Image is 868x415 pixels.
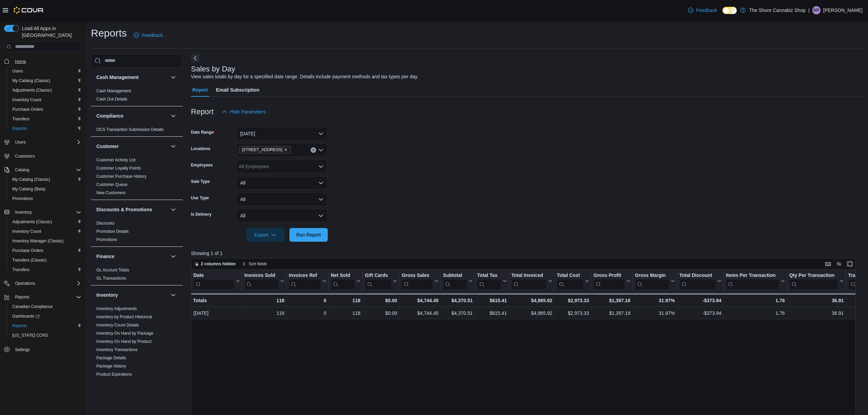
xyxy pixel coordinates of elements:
[289,296,326,305] div: 0
[10,312,42,320] a: Dashboards
[443,296,473,305] div: $4,370.51
[216,83,259,97] span: Email Subscription
[10,266,81,274] span: Transfers
[191,250,863,257] p: Showing 1 of 1
[330,272,355,290] div: Net Sold
[191,260,239,268] button: 2 columns hidden
[10,331,51,339] a: [US_STATE] CCRS
[244,272,284,290] button: Invoices Sold
[7,236,84,246] button: Inventory Manager (Classic)
[10,246,46,255] a: Purchase Orders
[726,272,779,279] div: Items Per Transaction
[131,28,165,42] a: Feedback
[594,296,630,305] div: $1,397.18
[96,88,131,94] span: Cash Management
[726,272,779,290] div: Items Per Transaction
[7,311,84,321] a: Dashboards
[10,237,66,245] a: Inventory Manager (Classic)
[96,112,168,119] button: Compliance
[402,272,433,279] div: Gross Sales
[169,112,177,120] button: Compliance
[594,272,625,279] div: Gross Profit
[96,157,136,163] span: Customer Activity List
[12,346,32,354] a: Settings
[635,272,669,279] div: Gross Margin
[10,105,46,113] a: Purchase Orders
[96,229,129,234] a: Promotion Details
[10,303,81,311] span: Canadian Compliance
[12,313,40,319] span: Dashboards
[96,89,131,93] a: Cash Management
[12,293,32,301] button: Reports
[242,146,283,153] span: [STREET_ADDRESS]
[477,296,507,305] div: $615.41
[15,153,35,159] span: Customers
[191,162,213,168] label: Employees
[7,321,84,331] button: Reports
[96,268,129,272] a: GL Account Totals
[12,166,32,174] button: Catalog
[10,185,48,193] a: My Catalog (Beta)
[823,6,863,14] p: [PERSON_NAME]
[1,137,84,147] button: Users
[10,96,81,104] span: Inventory Count
[96,127,164,132] a: OCS Transaction Submission Details
[477,272,501,279] div: Total Tax
[635,296,675,305] div: 31.97%
[169,205,177,214] button: Discounts & Promotions
[12,57,81,66] span: Home
[91,156,183,200] div: Customer
[12,97,41,103] span: Inventory Count
[330,296,360,305] div: 118
[10,77,81,85] span: My Catalog (Classic)
[726,272,785,290] button: Items Per Transaction
[12,323,27,329] span: Reports
[96,237,117,242] a: Promotions
[12,279,81,287] span: Operations
[813,6,819,14] span: MP
[12,293,81,301] span: Reports
[10,227,44,236] a: Inventory Count
[679,272,716,290] div: Total Discount
[191,130,215,135] label: Date Range
[289,272,321,279] div: Invoices Ref
[96,292,118,298] h3: Inventory
[7,114,84,124] button: Transfers
[679,272,721,290] button: Total Discount
[191,54,199,62] button: Next
[10,105,81,113] span: Purchase Orders
[193,272,240,290] button: Date
[96,96,127,102] span: Cash Out Details
[169,73,177,81] button: Cash Management
[10,322,29,330] a: Reports
[96,306,137,311] span: Inventory Adjustments
[726,309,785,317] div: 1.76
[15,59,26,64] span: Home
[193,272,234,279] div: Date
[96,127,164,132] span: OCS Transaction Submission Details
[10,115,32,123] a: Transfers
[10,86,81,94] span: Adjustments (Classic)
[7,227,84,236] button: Inventory Count
[236,176,328,190] button: All
[12,304,53,309] span: Canadian Compliance
[191,108,214,116] h3: Report
[142,32,163,39] span: Feedback
[594,309,630,317] div: $1,397.18
[812,6,820,14] div: Matthew Pryor
[511,272,552,290] button: Total Invoiced
[835,260,843,268] button: Display options
[284,148,288,152] button: Remove 399 Tranquille Road from selection in this group
[96,143,119,150] h3: Customer
[10,218,81,226] span: Adjustments (Classic)
[10,303,55,311] a: Canadian Compliance
[12,116,29,122] span: Transfers
[249,261,267,267] span: Sort fields
[365,272,397,290] button: Gift Cards
[12,208,81,216] span: Inventory
[7,175,84,184] button: My Catalog (Classic)
[10,175,53,184] a: My Catalog (Classic)
[7,105,84,114] button: Purchase Orders
[10,266,32,274] a: Transfers
[96,356,126,360] a: Package Details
